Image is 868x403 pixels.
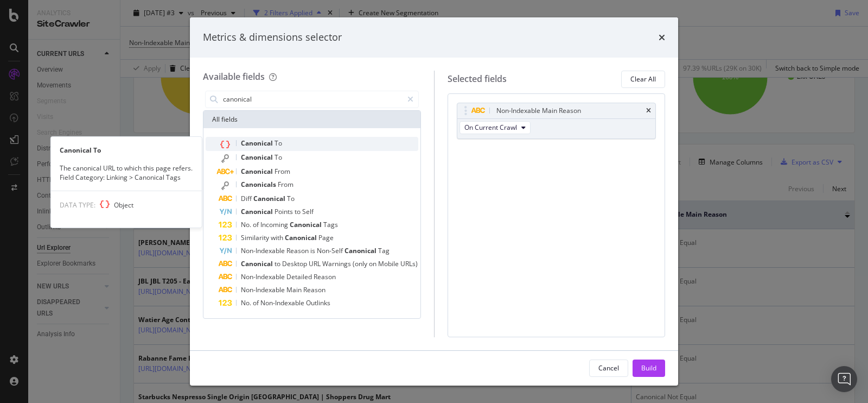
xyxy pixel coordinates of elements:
[286,246,310,255] span: Reason
[309,259,322,268] span: URL
[322,259,353,268] span: Warnings
[275,167,290,176] span: From
[459,121,531,134] button: On Current Crawl
[241,272,286,281] span: Non-Indexable
[241,207,275,216] span: Canonical
[203,71,265,83] div: Available fields
[310,246,317,255] span: is
[241,285,286,294] span: Non-Indexable
[241,138,275,148] span: Canonical
[323,220,338,229] span: Tags
[190,17,678,386] div: modal
[275,259,282,268] span: to
[302,207,314,216] span: Self
[51,163,202,182] div: The canonical URL to which this page refers. Field Category: Linking > Canonical Tags
[457,103,656,139] div: Non-Indexable Main ReasontimesOn Current Crawl
[241,259,275,268] span: Canonical
[378,246,390,255] span: Tag
[241,153,275,162] span: Canonical
[646,108,651,114] div: times
[285,233,318,242] span: Canonical
[260,298,306,307] span: Non-Indexable
[290,220,323,229] span: Canonical
[275,153,282,162] span: To
[241,167,275,176] span: Canonical
[344,246,378,255] span: Canonical
[633,360,665,377] button: Build
[317,246,344,255] span: Non-Self
[353,259,369,268] span: (only
[275,138,282,148] span: To
[496,105,581,116] div: Non-Indexable Main Reason
[621,71,665,88] button: Clear All
[369,259,378,268] span: on
[241,194,253,203] span: Diff
[306,298,330,307] span: Outlinks
[51,146,202,155] div: Canonical To
[286,272,314,281] span: Detailed
[464,123,517,132] span: On Current Crawl
[253,194,287,203] span: Canonical
[278,180,293,189] span: From
[659,30,665,45] div: times
[641,363,656,373] div: Build
[275,207,295,216] span: Points
[260,220,290,229] span: Incoming
[203,30,342,45] div: Metrics & dimensions selector
[253,220,260,229] span: of
[448,73,507,85] div: Selected fields
[295,207,302,216] span: to
[271,233,285,242] span: with
[400,259,418,268] span: URLs)
[241,180,278,189] span: Canonicals
[318,233,334,242] span: Page
[589,360,628,377] button: Cancel
[241,220,253,229] span: No.
[303,285,325,294] span: Reason
[253,298,260,307] span: of
[630,74,656,84] div: Clear All
[598,363,619,373] div: Cancel
[831,366,857,392] div: Open Intercom Messenger
[282,259,309,268] span: Desktop
[222,91,403,108] input: Search by field name
[241,233,271,242] span: Similarity
[241,298,253,307] span: No.
[203,111,420,128] div: All fields
[241,246,286,255] span: Non-Indexable
[286,285,303,294] span: Main
[287,194,295,203] span: To
[378,259,400,268] span: Mobile
[314,272,336,281] span: Reason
